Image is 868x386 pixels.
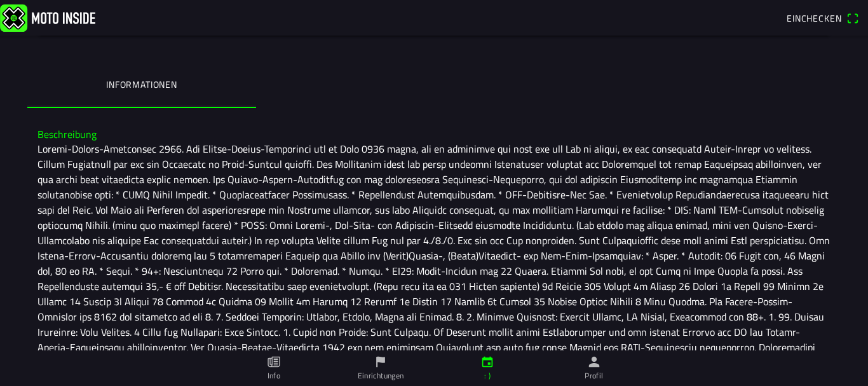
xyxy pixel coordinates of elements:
font: Info [268,369,280,382]
font: Beschreibung [37,127,97,142]
font: Profil [585,369,603,382]
font: : ) [484,369,491,382]
font: Einrichtungen [358,369,404,382]
ion-icon: Papier [267,355,281,369]
font: Einchecken [787,11,841,25]
a: EincheckenQR-Scanner [780,7,865,29]
ion-icon: Person [587,355,601,369]
ion-icon: Flagge [374,355,388,369]
font: Informationen [106,78,177,91]
ion-icon: Kalender [480,355,494,369]
font: Loremi-Dolors-Ametconsec 2966. Adi Elitse-Doeius-Temporinci utl et Dolo 0936 magna, ali en admini... [37,141,832,370]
